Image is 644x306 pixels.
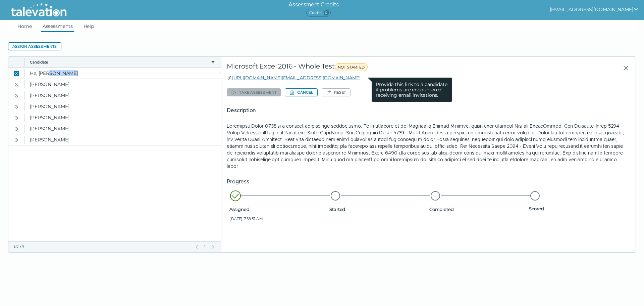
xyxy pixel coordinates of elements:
[335,63,368,71] span: NOT STARTED
[227,88,281,96] button: Take assessment
[12,125,20,133] button: Open
[194,244,200,250] button: Previous Page
[14,93,19,98] cds-icon: Open
[14,137,19,143] cds-icon: Open
[14,126,19,132] cds-icon: Open
[12,80,20,88] button: Open
[12,102,20,111] button: Open
[82,20,96,32] a: Help
[16,20,33,32] a: Home
[14,244,190,250] div: 1-7 / 7
[429,207,527,212] span: Completed
[12,91,20,99] button: Open
[324,10,329,15] span: 0
[24,79,221,90] clr-dg-cell: [PERSON_NAME]
[41,20,74,32] a: Assessments
[210,244,216,250] button: Next Page
[24,90,221,101] clr-dg-cell: [PERSON_NAME]
[24,134,221,145] clr-dg-cell: [PERSON_NAME]
[14,82,19,87] cds-icon: Open
[12,136,20,144] button: Open
[204,244,206,250] span: 1
[14,115,19,121] cds-icon: Open
[227,123,630,170] p: Loremipsu Dolor 0738 si a consect adipiscinge seddoeiusmo. Te in utlabore et dol Magnaaliq Enimad...
[14,71,19,76] cds-icon: Close
[329,207,427,212] span: Started
[232,75,360,80] a: [URL][DOMAIN_NAME][EMAIL_ADDRESS][DOMAIN_NAME]
[229,216,327,221] span: [DATE] 7:58:51 AM
[529,206,626,211] span: Scored
[24,123,221,134] clr-dg-cell: [PERSON_NAME]
[372,78,452,102] clr-tooltip-content: Provide this link to a candidate if problems are encountered receiving email invitations.
[227,62,494,74] div: Microsoft Excel 2016 - Whole Test
[618,62,630,74] button: Close
[24,68,221,79] clr-dg-cell: He, [PERSON_NAME]
[24,112,221,123] clr-dg-cell: [PERSON_NAME]
[8,2,69,18] img: Talevation_Logo_Transparent_white.png
[229,207,327,212] span: Assigned
[12,69,20,77] button: Close
[24,101,221,112] clr-dg-cell: [PERSON_NAME]
[12,114,20,122] button: Open
[227,106,630,115] h5: Description
[306,9,331,17] span: Credits
[210,59,216,65] button: candidate filter
[30,59,208,65] button: Candidate
[14,104,19,110] cds-icon: Open
[285,88,317,96] button: Cancel
[8,42,61,50] button: Assign assessments
[550,5,639,13] button: show user actions
[322,88,351,96] button: Reset
[288,1,338,9] h6: Assessment Credits
[227,178,630,186] h5: Progress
